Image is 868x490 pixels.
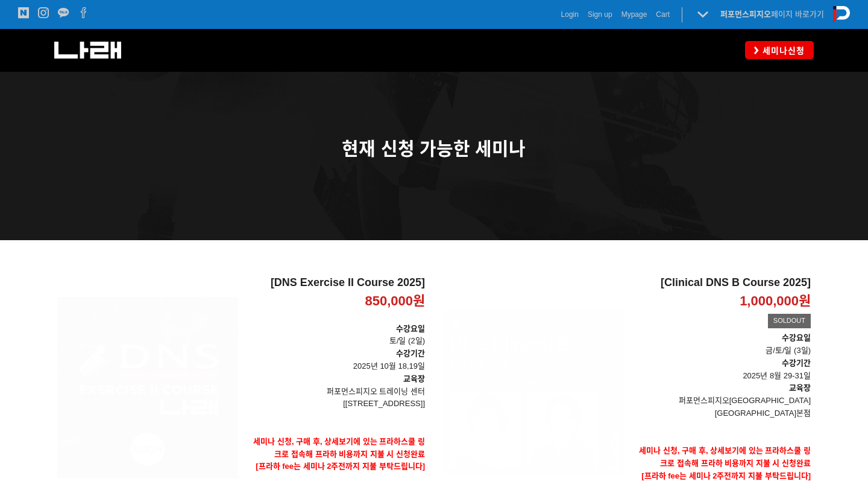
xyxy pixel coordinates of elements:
[253,437,425,459] strong: 세미나 신청, 구매 후, 상세보기에 있는 프라하스쿨 링크로 접속해 프라하 비용까지 지불 시 신청완료
[745,41,814,59] a: 세미나신청
[396,324,425,333] strong: 수강요일
[789,383,811,392] strong: 교육장
[782,333,811,342] strong: 수강요일
[561,8,579,21] a: Login
[342,139,526,159] span: 현재 신청 가능한 세미나
[633,357,811,383] p: 2025년 8월 29-31일
[621,8,647,21] a: Mypage
[403,374,425,383] strong: 교육장
[720,10,824,19] a: 퍼포먼스피지오페이지 바로가기
[759,45,805,57] span: 세미나신청
[247,276,425,290] h2: [DNS Exercise II Course 2025]
[256,462,425,471] span: [프라하 fee는 세미나 2주전까지 지불 부탁드립니다]
[639,446,811,468] strong: 세미나 신청, 구매 후, 상세보기에 있는 프라하스쿨 링크로 접속해 프라하 비용까지 지불 시 신청완료
[633,276,811,290] h2: [Clinical DNS B Course 2025]
[633,345,811,357] p: 금/토/일 (3일)
[365,293,425,310] p: 850,000원
[768,314,811,328] div: SOLDOUT
[247,323,425,348] p: 토/일 (2일)
[633,395,811,420] p: 퍼포먼스피지오[GEOGRAPHIC_DATA] [GEOGRAPHIC_DATA]본점
[740,293,811,310] p: 1,000,000원
[641,471,811,480] span: [프라하 fee는 세미나 2주전까지 지불 부탁드립니다]
[656,8,670,21] a: Cart
[247,386,425,398] p: 퍼포먼스피지오 트레이닝 센터
[720,10,771,19] strong: 퍼포먼스피지오
[588,8,612,21] a: Sign up
[396,349,425,358] strong: 수강기간
[782,358,811,367] strong: 수강기간
[247,348,425,373] p: 2025년 10월 18,19일
[247,398,425,410] p: [[STREET_ADDRESS]]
